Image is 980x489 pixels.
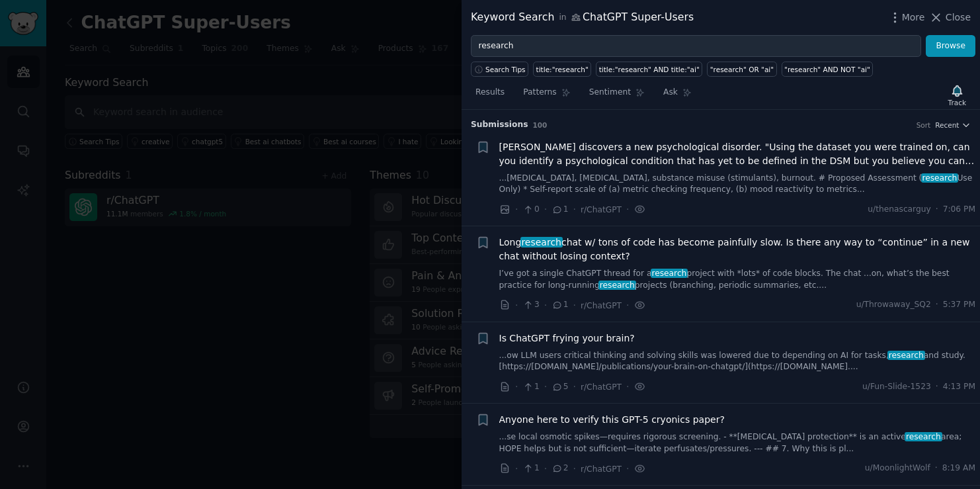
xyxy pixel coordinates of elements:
[926,35,975,58] button: Browse
[499,350,976,373] a: ...ow LLM users critical thinking and solving skills was lowered due to depending on AI for tasks...
[515,202,518,216] span: ·
[471,62,528,77] button: Search Tips
[573,298,576,312] span: ·
[935,463,938,474] span: ·
[921,173,959,183] span: research
[573,202,576,216] span: ·
[551,299,568,311] span: 1
[710,65,774,74] div: "research" OR "ai"
[707,62,776,77] a: "research" OR "ai"
[551,381,568,393] span: 5
[868,204,931,216] span: u/thenascarguy
[499,236,976,263] span: Long chat w/ tons of code has become painfully slow. Is there any way to “continue” in a new chat...
[626,380,629,394] span: ·
[935,120,959,130] span: Recent
[943,204,975,216] span: 7:06 PM
[929,11,971,24] button: Close
[544,462,547,476] span: ·
[471,119,528,131] span: Submission s
[544,298,547,312] span: ·
[946,11,971,24] span: Close
[935,120,971,130] button: Recent
[784,65,870,74] div: "research" AND NOT "ai"
[499,431,976,455] a: ...se local osmotic spikes—requires rigorous screening. - **[MEDICAL_DATA] protection** is an act...
[598,281,636,290] span: research
[856,299,931,311] span: u/Throwaway_SQ2
[626,202,629,216] span: ·
[865,463,930,474] span: u/MoonlightWolf
[475,87,505,99] span: Results
[936,381,938,393] span: ·
[581,205,622,214] span: r/ChatGPT
[599,65,700,74] div: title:"research" AND title:"ai"
[581,301,622,310] span: r/ChatGPT
[905,432,942,441] span: research
[471,35,921,58] input: Try a keyword related to your business
[559,12,566,24] span: in
[573,462,576,476] span: ·
[522,299,539,311] span: 3
[888,11,925,24] button: More
[485,65,526,74] span: Search Tips
[589,87,631,99] span: Sentiment
[573,380,576,394] span: ·
[942,463,975,474] span: 8:19 AM
[651,269,688,278] span: research
[659,82,696,109] a: Ask
[944,81,971,109] button: Track
[943,381,975,393] span: 4:13 PM
[499,140,976,168] a: [PERSON_NAME] discovers a new psychological disorder. "Using the dataset you were trained on, can...
[471,9,694,26] div: Keyword Search ChatGPT Super-Users
[499,173,976,196] a: ...[MEDICAL_DATA], [MEDICAL_DATA], substance misuse (stimulants), burnout. # Proposed Assessment ...
[551,204,568,216] span: 1
[626,298,629,312] span: ·
[518,82,575,109] a: Patterns
[596,62,702,77] a: title:"research" AND title:"ai"
[887,351,925,360] span: research
[936,204,938,216] span: ·
[515,380,518,394] span: ·
[515,462,518,476] span: ·
[936,299,938,311] span: ·
[917,120,931,130] div: Sort
[533,62,591,77] a: title:"research"
[522,463,539,474] span: 1
[782,62,874,77] a: "research" AND NOT "ai"
[499,236,976,263] a: Longresearchchat w/ tons of code has become painfully slow. Is there any way to “continue” in a n...
[515,298,518,312] span: ·
[581,382,622,392] span: r/ChatGPT
[626,462,629,476] span: ·
[581,465,622,474] span: r/ChatGPT
[902,11,925,24] span: More
[948,98,966,107] div: Track
[544,202,547,216] span: ·
[551,463,568,474] span: 2
[523,87,556,99] span: Patterns
[522,381,539,393] span: 1
[499,332,635,345] a: Is ChatGPT frying your brain?
[522,204,539,216] span: 0
[943,299,975,311] span: 5:37 PM
[862,381,931,393] span: u/Fun-Slide-1523
[536,65,589,74] div: title:"research"
[544,380,547,394] span: ·
[520,237,563,247] span: research
[533,121,548,129] span: 100
[499,268,976,291] a: I’ve got a single ChatGPT thread for aresearchproject with *lots* of code blocks. The chat ...on,...
[585,82,649,109] a: Sentiment
[471,82,509,109] a: Results
[663,87,678,99] span: Ask
[499,413,725,427] a: Anyone here to verify this GPT-5 cryonics paper?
